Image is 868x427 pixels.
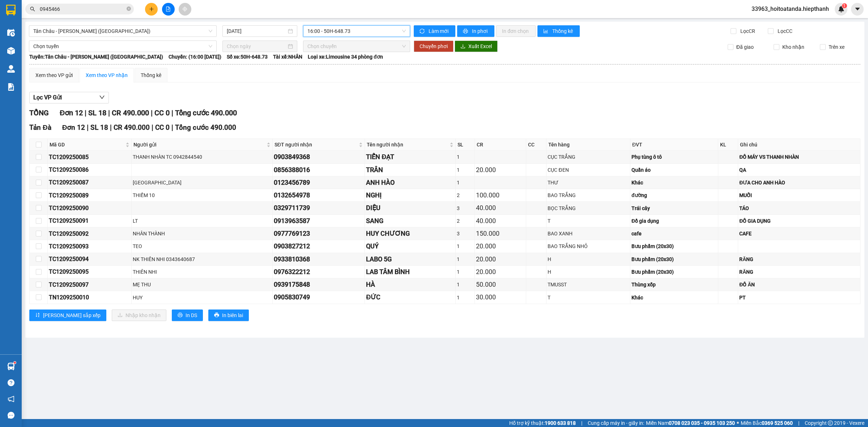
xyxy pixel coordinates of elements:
span: Chuyến: (16:00 [DATE]) [169,53,221,61]
td: TC1209250087 [48,176,132,189]
div: THANH NHÀN TC 0942844540 [133,153,271,161]
th: Ghi chú [738,139,860,151]
span: Kho nhận [779,43,807,51]
span: sync [420,29,426,34]
div: 1 [457,255,473,263]
sup: 1 [842,3,847,8]
div: TEO [133,242,271,250]
span: Xuất Excel [468,42,492,50]
input: 12/09/2025 [227,27,286,35]
div: H [548,255,629,263]
td: ĐỨC [365,291,456,304]
span: Lọc VP Gửi [33,93,62,102]
button: caret-down [851,3,864,16]
th: Tên hàng [546,139,630,151]
div: TC1209250095 [49,267,130,276]
span: plus [149,7,154,12]
div: H [548,268,629,276]
div: CỤC TRẮNG [548,153,629,161]
span: sort-ascending [35,312,40,318]
div: DIỆU [366,203,454,213]
div: 0939175848 [274,279,363,290]
button: In đơn chọn [496,25,536,37]
div: Khác [631,294,717,302]
img: warehouse-icon [7,47,15,55]
td: HUY CHƯƠNG [365,227,456,240]
div: LT [133,217,271,225]
div: Trái cây [631,204,717,212]
span: Làm mới [429,27,450,35]
td: QUÝ [365,240,456,253]
span: Chọn chuyến [307,41,406,52]
div: TC1209250097 [49,280,130,289]
div: BỌC TRẮNG [548,204,629,212]
button: aim [179,3,191,16]
span: | [171,108,173,117]
div: HUY CHƯƠNG [366,229,454,239]
td: 0905830749 [273,291,365,304]
span: CC 0 [154,108,170,117]
div: Thống kê [141,71,161,79]
div: 2 [457,217,473,225]
button: syncLàm mới [414,25,455,37]
span: Trên xe [826,43,847,51]
td: TRÂN [365,164,456,176]
div: 0903849368 [274,152,363,162]
td: TN1209250010 [48,291,132,304]
div: cafe [631,230,717,238]
div: MẸ THU [133,281,271,289]
div: T [548,217,629,225]
span: Hỗ trợ kỹ thuật: [509,419,576,427]
td: 0132654978 [273,189,365,202]
span: | [798,419,799,427]
div: 0123456789 [274,178,363,188]
span: In biên lai [222,311,243,319]
div: T [548,294,629,302]
div: Thùng xốp [631,281,717,289]
div: QA [739,166,859,174]
img: warehouse-icon [7,65,15,73]
button: printerIn phơi [457,25,494,37]
div: 1 [457,166,473,174]
td: 0123456789 [273,176,365,189]
img: warehouse-icon [7,29,15,37]
div: Bưu phẩm (20x30) [631,268,717,276]
td: LABO 5G [365,253,456,266]
span: | [110,123,112,132]
span: | [87,123,89,132]
div: NGHỊ [366,190,454,200]
div: 3 [457,204,473,212]
td: ANH HÀO [365,176,456,189]
th: KL [718,139,738,151]
div: MUỐI [739,191,859,199]
div: 0856388016 [274,165,363,175]
button: downloadNhập kho nhận [112,309,166,321]
strong: 1900 633 818 [545,420,576,426]
td: 0976322212 [273,266,365,278]
div: Đồ gia dụng [631,217,717,225]
div: TC1209250093 [49,242,130,251]
div: 0976322212 [274,267,363,277]
div: 20.000 [476,165,524,175]
div: ANH HÀO [366,178,454,188]
div: Quần áo [631,166,717,174]
div: 1 [457,179,473,187]
span: Đã giao [733,43,757,51]
div: RĂNG [739,255,859,263]
span: | [85,108,86,117]
span: CR 490.000 [112,108,149,117]
img: warehouse-icon [7,363,15,370]
td: SANG [365,215,456,227]
button: bar-chartThống kê [537,25,580,37]
span: Cung cấp máy in - giấy in: [588,419,644,427]
div: TN1209250010 [49,293,130,302]
button: sort-ascending[PERSON_NAME] sắp xếp [29,309,106,321]
span: printer [178,312,183,318]
span: printer [214,312,219,318]
div: 1 [457,281,473,289]
div: HÀ [366,279,454,290]
div: TIẾN ĐẠT [366,152,454,162]
button: printerIn DS [172,309,203,321]
div: SANG [366,216,454,226]
div: 100.000 [476,190,524,200]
